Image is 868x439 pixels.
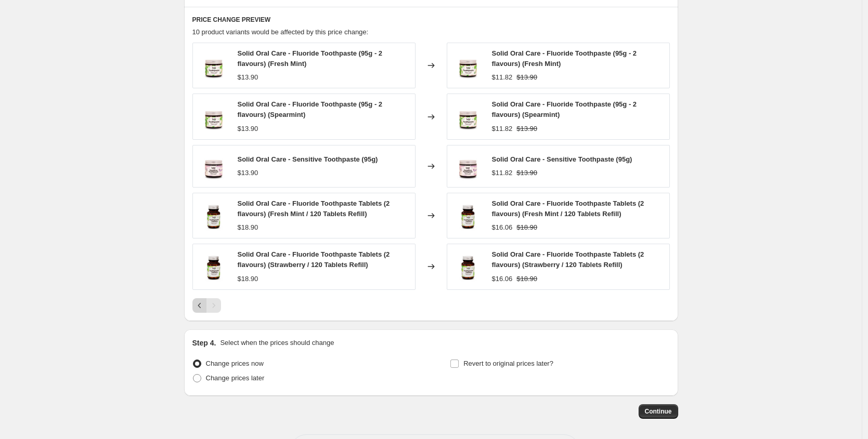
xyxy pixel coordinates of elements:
[645,407,672,416] span: Continue
[192,16,670,24] h6: PRICE CHANGE PREVIEW
[238,155,378,163] span: Solid Oral Care - Sensitive Toothpaste (95g)
[516,72,537,83] strike: $13.90
[452,200,484,231] img: Mint-Toothpaste-Tablets-30g_80x.png
[492,168,513,178] div: $11.82
[516,124,537,134] strike: $13.90
[206,360,264,367] span: Change prices now
[492,199,644,218] span: Solid Oral Care - Fluoride Toothpaste Tablets (2 flavours) (Fresh Mint / 120 Tablets Refill)
[238,250,390,269] span: Solid Oral Care - Fluoride Toothpaste Tablets (2 flavours) (Strawberry / 120 Tablets Refill)
[238,72,258,83] div: $13.90
[492,100,637,118] span: Solid Oral Care - Fluoride Toothpaste (95g - 2 flavours) (Spearmint)
[492,124,513,134] div: $11.82
[463,360,553,367] span: Revert to original prices later?
[220,338,334,348] p: Select when the prices should change
[452,101,484,132] img: Go-For-Zero-Australia-Solid-Mint-Toothpaste-100g_80x.jpg
[452,50,484,81] img: Go-For-Zero-Australia-Solid-Mint-Toothpaste-100g_80x.jpg
[198,200,229,231] img: Mint-Toothpaste-Tablets-30g_80x.png
[492,250,644,269] span: Solid Oral Care - Fluoride Toothpaste Tablets (2 flavours) (Strawberry / 120 Tablets Refill)
[198,151,229,182] img: Go-For-Zero-Solid-Oral-Care-Sensitive-Toothpaste-100g_80x.png
[238,199,390,218] span: Solid Oral Care - Fluoride Toothpaste Tablets (2 flavours) (Fresh Mint / 120 Tablets Refill)
[452,251,484,282] img: Mint-Toothpaste-Tablets-30g_80x.png
[198,251,229,282] img: Mint-Toothpaste-Tablets-30g_80x.png
[198,50,229,81] img: Go-For-Zero-Australia-Solid-Mint-Toothpaste-100g_80x.jpg
[516,274,537,284] strike: $18.90
[238,49,383,68] span: Solid Oral Care - Fluoride Toothpaste (95g - 2 flavours) (Fresh Mint)
[238,274,258,284] div: $18.90
[492,274,513,284] div: $16.06
[639,404,678,419] button: Continue
[192,28,369,36] span: 10 product variants would be affected by this price change:
[192,298,221,313] nav: Pagination
[238,168,258,178] div: $13.90
[516,222,537,233] strike: $18.90
[516,168,537,178] strike: $13.90
[192,298,207,313] button: Previous
[492,72,513,83] div: $11.82
[238,222,258,233] div: $18.90
[238,100,383,118] span: Solid Oral Care - Fluoride Toothpaste (95g - 2 flavours) (Spearmint)
[492,222,513,233] div: $16.06
[206,374,265,382] span: Change prices later
[452,151,484,182] img: Go-For-Zero-Solid-Oral-Care-Sensitive-Toothpaste-100g_80x.png
[192,338,216,348] h2: Step 4.
[492,155,632,163] span: Solid Oral Care - Sensitive Toothpaste (95g)
[198,101,229,132] img: Go-For-Zero-Australia-Solid-Mint-Toothpaste-100g_80x.jpg
[238,124,258,134] div: $13.90
[492,49,637,68] span: Solid Oral Care - Fluoride Toothpaste (95g - 2 flavours) (Fresh Mint)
